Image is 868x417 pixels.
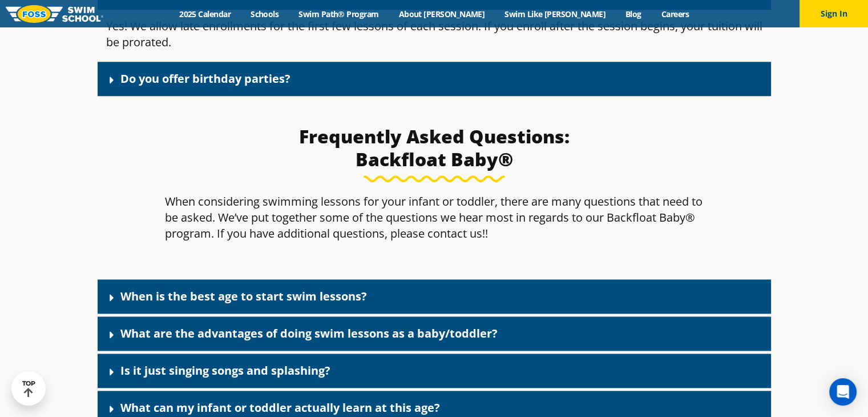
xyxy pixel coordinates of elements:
[495,9,616,19] a: Swim Like [PERSON_NAME]
[165,125,704,171] h3: Frequently Asked Questions: Backfloat Baby®
[389,9,495,19] a: About [PERSON_NAME]
[98,316,771,351] div: What are the advantages of doing swim lessons as a baby/toddler?
[169,9,241,19] a: 2025 Calendar
[615,9,651,19] a: Blog
[289,9,389,19] a: Swim Path® Program
[120,326,498,341] a: What are the advantages of doing swim lessons as a baby/toddler?
[6,5,103,23] img: FOSS Swim School Logo
[98,62,771,96] div: Do you offer birthday parties?
[120,71,290,86] a: Do you offer birthday parties?
[98,354,771,388] div: Is it just singing songs and splashing?
[829,378,857,406] div: Open Intercom Messenger
[98,10,771,59] div: Can I enroll in lessons after a session has started?
[165,194,704,242] p: When considering swimming lessons for your infant or toddler, there are many questions that need ...
[120,363,330,378] a: Is it just singing songs and splashing?
[22,380,35,398] div: TOP
[120,288,367,304] a: When is the best age to start swim lessons?
[241,9,289,19] a: Schools
[651,9,699,19] a: Careers
[98,279,771,314] div: When is the best age to start swim lessons?
[120,400,440,415] a: What can my infant or toddler actually learn at this age?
